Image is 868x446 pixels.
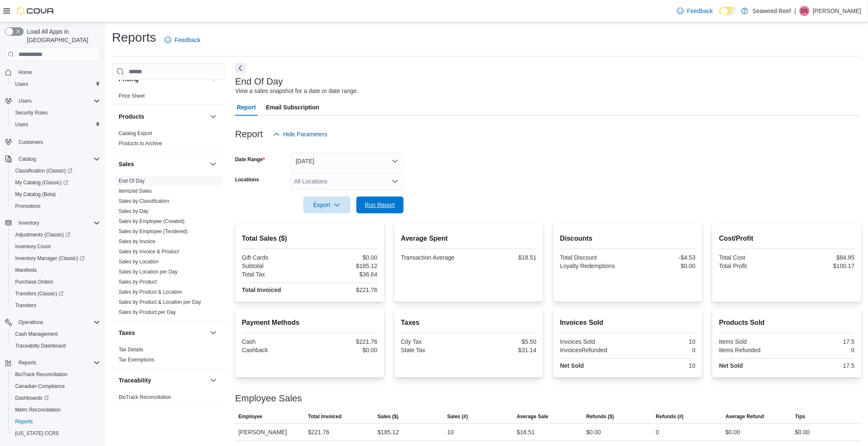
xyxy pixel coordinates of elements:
[119,258,159,265] span: Sales by Location
[119,141,162,146] a: Products to Archive
[12,405,100,415] span: Metrc Reconciliation
[377,413,398,420] span: Sales ($)
[470,338,536,345] div: $5.50
[119,347,143,353] a: Tax Details
[560,338,626,345] div: Invoices Sold
[119,279,157,285] span: Sales by Product
[470,254,536,261] div: $18.51
[119,239,155,244] a: Sales by Invoice
[392,178,398,185] button: Open list of options
[560,234,695,244] h2: Discounts
[12,417,36,427] a: Reports
[8,416,104,427] button: Reports
[242,287,281,293] strong: Total Invoiced
[15,167,72,174] span: Classification (Classic)
[119,248,179,255] span: Sales by Invoice & Product
[8,404,104,416] button: Metrc Reconciliation
[119,160,134,168] h3: Sales
[12,289,100,299] span: Transfers (Classic)
[401,338,467,345] div: City Tax
[19,359,36,366] span: Reports
[725,427,740,437] div: $0.00
[242,254,308,261] div: Gift Cards
[119,178,145,184] a: End Of Day
[15,121,28,128] span: Users
[12,230,100,240] span: Adjustments (Classic)
[15,203,41,210] span: Promotions
[15,96,100,106] span: Users
[15,255,85,262] span: Inventory Manager (Classic)
[719,234,855,244] h2: Cost/Profit
[8,177,104,188] a: My Catalog (Classic)
[19,98,32,104] span: Users
[12,341,69,351] a: Traceabilty Dashboard
[308,427,329,437] div: $221.76
[8,78,104,90] button: Users
[235,156,265,163] label: Date Range
[119,376,207,385] button: Traceability
[15,154,39,164] button: Catalog
[401,347,467,353] div: State Tax
[235,129,263,139] h3: Report
[311,263,377,269] div: $185.12
[795,413,805,420] span: Tips
[12,166,100,176] span: Classification (Classic)
[8,107,104,119] button: Security Roles
[19,139,43,146] span: Customers
[242,263,308,269] div: Subtotal
[119,238,155,245] span: Sales by Invoice
[8,229,104,241] a: Adjustments (Classic)
[119,309,176,316] span: Sales by Product per Day
[629,263,695,269] div: $0.00
[8,119,104,130] button: Users
[311,254,377,261] div: $0.00
[119,299,201,305] a: Sales by Product & Location per Day
[674,3,716,19] a: Feedback
[12,242,100,252] span: Inventory Count
[119,329,207,337] button: Taxes
[15,218,42,228] button: Inventory
[12,289,67,299] a: Transfers (Classic)
[119,346,143,353] span: Tax Details
[560,263,626,269] div: Loyalty Redemptions
[8,427,104,439] button: [US_STATE] CCRS
[15,81,28,88] span: Users
[15,267,37,273] span: Manifests
[517,413,548,420] span: Average Sale
[303,196,350,213] button: Export
[788,263,855,269] div: $100.17
[12,381,68,391] a: Canadian Compliance
[377,427,399,437] div: $185.12
[15,371,68,378] span: BioTrack Reconciliation
[560,362,584,369] strong: Net Sold
[17,7,55,15] img: Cova
[8,328,104,340] button: Cash Management
[119,268,178,275] span: Sales by Location per Day
[401,234,536,244] h2: Average Spent
[12,108,100,118] span: Security Roles
[235,63,245,73] button: Next
[719,7,737,16] input: Dark Mode
[8,276,104,288] button: Purchase Orders
[15,317,100,327] span: Operations
[15,191,56,198] span: My Catalog (Beta)
[208,111,218,122] button: Products
[12,329,61,339] a: Cash Management
[119,140,162,147] span: Products to Archive
[270,126,331,143] button: Hide Parameters
[12,79,100,89] span: Users
[119,112,144,121] h3: Products
[8,200,104,212] button: Promotions
[266,99,319,116] span: Email Subscription
[119,249,179,255] a: Sales by Invoice & Product
[2,357,104,369] button: Reports
[2,217,104,229] button: Inventory
[719,347,785,353] div: Items Refunded
[12,189,59,199] a: My Catalog (Beta)
[629,347,695,353] div: 0
[365,201,395,209] span: Run Report
[12,119,100,130] span: Users
[311,271,377,278] div: $36.64
[15,279,53,285] span: Purchase Orders
[119,112,207,121] button: Products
